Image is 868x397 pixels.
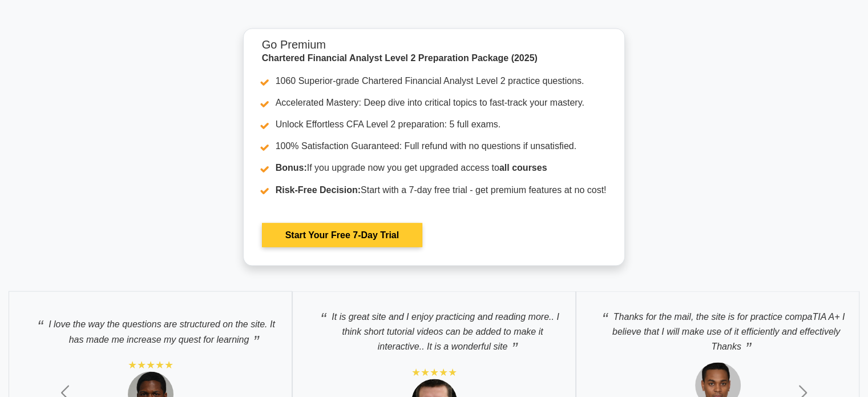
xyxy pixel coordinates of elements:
[128,358,173,371] div: ★★★★★
[21,310,280,346] p: I love the way the questions are structured on the site. It has made me increase my quest for lea...
[588,303,847,354] p: Thanks for the mail, the site is for practice compaTIA A+ I believe that I will make use of it ef...
[304,303,564,354] p: It is great site and I enjoy practicing and reading more.. I think short tutorial videos can be a...
[262,223,422,247] a: Start Your Free 7-Day Trial
[411,365,457,379] div: ★★★★★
